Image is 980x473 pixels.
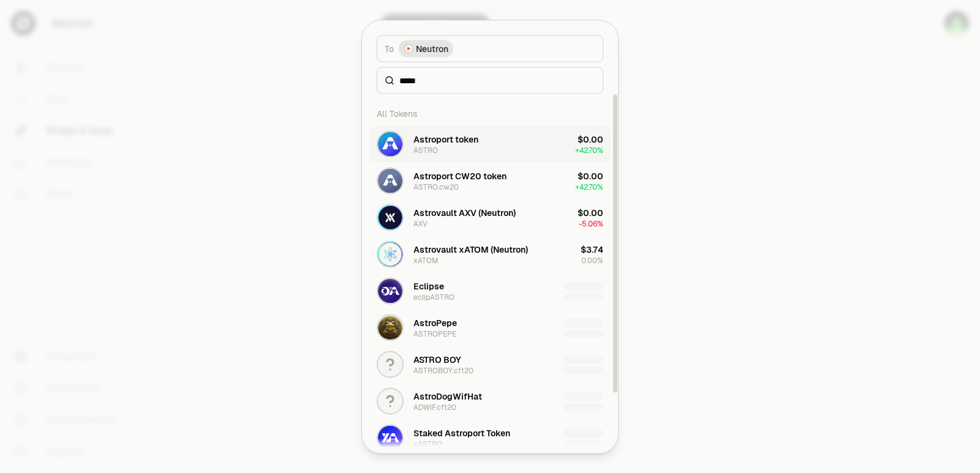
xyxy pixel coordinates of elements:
[369,272,611,309] button: eclipASTRO LogoEclipseeclipASTRO
[369,309,611,346] button: ASTROPEPE LogoAstroPepeASTROPEPE
[378,132,402,156] img: ASTRO Logo
[413,353,461,365] div: ASTRO BOY
[413,402,456,412] div: ADWIF.cft20
[413,133,478,145] div: Astroport token
[578,169,603,182] div: $0.00
[378,278,402,303] img: eclipASTRO Logo
[413,365,473,375] div: ASTROBOY.cft20
[575,145,603,155] span: + 42.70%
[369,382,611,419] button: AstroDogWifHatADWIF.cft20
[405,45,412,52] img: Neutron Logo
[578,206,603,218] div: $0.00
[378,205,402,229] img: AXV Logo
[413,292,454,302] div: eclipASTRO
[369,125,611,162] button: ASTRO LogoAstroport tokenASTRO$0.00+42.70%
[369,346,611,382] button: ASTRO BOYASTROBOY.cft20
[413,182,459,192] div: ASTRO.cw20
[413,439,442,449] div: xASTRO
[413,243,528,255] div: Astrovault xATOM (Neutron)
[378,168,402,193] img: ASTRO.cw20 Logo
[413,280,444,292] div: Eclipse
[413,169,507,182] div: Astroport CW20 token
[413,426,510,439] div: Staked Astroport Token
[581,255,603,265] span: 0.00%
[369,236,611,272] button: xATOM LogoAstrovault xATOM (Neutron)xATOM$3.740.00%
[369,101,611,125] div: All Tokens
[578,133,603,145] div: $0.00
[579,218,603,228] span: -5.06%
[377,35,603,62] button: ToNeutron LogoNeutron
[413,206,516,218] div: Astrovault AXV (Neutron)
[369,162,611,199] button: ASTRO.cw20 LogoAstroport CW20 tokenASTRO.cw20$0.00+42.70%
[385,42,394,54] span: To
[575,182,603,192] span: + 42.70%
[413,145,438,155] div: ASTRO
[378,315,402,340] img: ASTROPEPE Logo
[413,390,482,402] div: AstroDogWifHat
[581,243,603,255] div: $3.74
[369,199,611,236] button: AXV LogoAstrovault AXV (Neutron)AXV$0.00-5.06%
[413,255,439,265] div: xATOM
[413,218,428,228] div: AXV
[369,419,611,456] button: xASTRO LogoStaked Astroport TokenxASTRO
[416,42,448,54] span: Neutron
[378,242,402,266] img: xATOM Logo
[378,425,402,450] img: xASTRO Logo
[413,329,456,338] div: ASTROPEPE
[413,316,457,329] div: AstroPepe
